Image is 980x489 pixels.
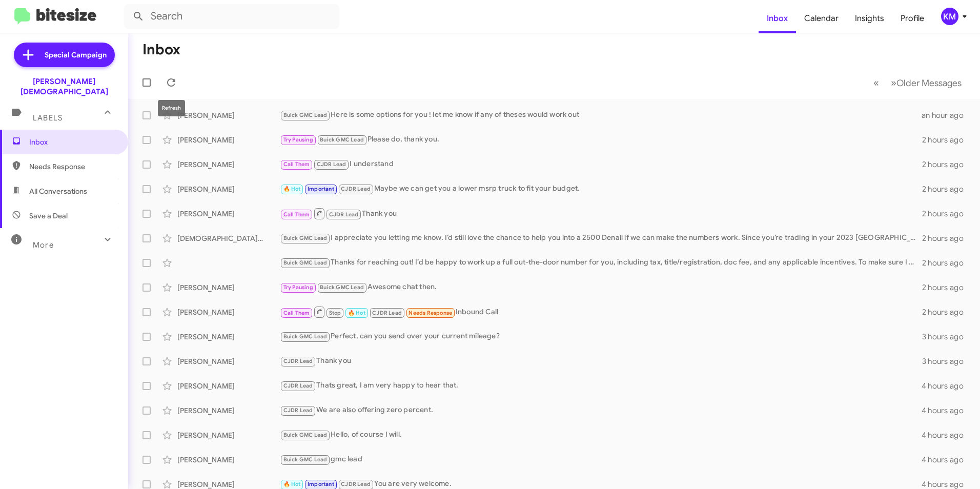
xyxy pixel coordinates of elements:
[283,358,313,364] span: CJDR Lead
[29,186,87,196] span: All Conversations
[283,333,328,340] span: Buick GMC Lead
[922,307,972,317] div: 2 hours ago
[280,331,922,342] div: Perfect, can you send over your current mileage?
[941,8,958,25] div: KM
[868,72,968,93] nav: Page navigation example
[348,310,365,316] span: 🔥 Hot
[320,284,364,291] span: Buick GMC Lead
[29,161,116,172] span: Needs Response
[922,184,972,194] div: 2 hours ago
[177,209,280,219] div: [PERSON_NAME]
[280,404,922,416] div: We are also offering zero percent.
[158,100,185,116] div: Refresh
[177,307,280,317] div: [PERSON_NAME]
[177,110,280,120] div: [PERSON_NAME]
[341,186,371,192] span: CJDR Lead
[177,356,280,366] div: [PERSON_NAME]
[280,355,922,367] div: Thank you
[177,405,280,416] div: [PERSON_NAME]
[922,159,972,170] div: 2 hours ago
[867,72,885,93] button: Previous
[873,76,879,89] span: «
[177,135,280,145] div: [PERSON_NAME]
[29,211,68,221] span: Save a Deal
[33,113,63,123] span: Labels
[280,232,922,244] div: I appreciate you letting me know. I’d still love the chance to help you into a 2500 Denali if we ...
[922,233,972,243] div: 2 hours ago
[280,183,922,195] div: Maybe we can get you a lower msrp truck to fit your budget.
[922,455,972,465] div: 4 hours ago
[320,136,364,143] span: Buick GMC Lead
[922,430,972,440] div: 4 hours ago
[283,211,310,218] span: Call Them
[177,282,280,293] div: [PERSON_NAME]
[796,4,847,33] a: Calendar
[922,381,972,391] div: 4 hours ago
[409,310,452,316] span: Needs Response
[372,310,402,316] span: CJDR Lead
[45,50,107,60] span: Special Campaign
[283,407,313,414] span: CJDR Lead
[283,186,301,192] span: 🔥 Hot
[932,8,969,25] button: KM
[283,136,313,143] span: Try Pausing
[29,137,116,147] span: Inbox
[124,4,339,29] input: Search
[283,432,328,438] span: Buick GMC Lead
[142,42,180,58] h1: Inbox
[280,380,922,392] div: Thats great, I am very happy to hear that.
[280,305,922,318] div: Inbound Call
[922,135,972,145] div: 2 hours ago
[177,455,280,465] div: [PERSON_NAME]
[283,112,328,118] span: Buick GMC Lead
[922,209,972,219] div: 2 hours ago
[891,76,896,89] span: »
[317,161,346,168] span: CJDR Lead
[283,161,310,168] span: Call Them
[280,158,922,170] div: I understand
[280,281,922,293] div: Awesome chat then.
[33,240,54,250] span: More
[922,405,972,416] div: 4 hours ago
[922,258,972,268] div: 2 hours ago
[280,429,922,441] div: Hello, of course I will.
[177,332,280,342] div: [PERSON_NAME]
[329,211,359,218] span: CJDR Lead
[177,430,280,440] div: [PERSON_NAME]
[922,332,972,342] div: 3 hours ago
[922,282,972,293] div: 2 hours ago
[896,77,962,89] span: Older Messages
[14,43,115,67] a: Special Campaign
[177,381,280,391] div: [PERSON_NAME]
[308,186,334,192] span: Important
[177,184,280,194] div: [PERSON_NAME]
[280,134,922,146] div: Please do, thank you.
[341,481,371,487] span: CJDR Lead
[283,456,328,463] span: Buick GMC Lead
[308,481,334,487] span: Important
[283,382,313,389] span: CJDR Lead
[759,4,796,33] a: Inbox
[329,310,341,316] span: Stop
[280,257,922,269] div: Thanks for reaching out! I’d be happy to work up a full out-the-door number for you, including ta...
[885,72,968,93] button: Next
[847,4,892,33] a: Insights
[283,284,313,291] span: Try Pausing
[892,4,932,33] a: Profile
[922,110,972,120] div: an hour ago
[922,356,972,366] div: 3 hours ago
[177,233,280,243] div: [DEMOGRAPHIC_DATA][PERSON_NAME]
[283,310,310,316] span: Call Them
[280,207,922,220] div: Thank you
[280,109,922,121] div: Here is some options for you ! let me know if any of theses would work out
[283,235,328,241] span: Buick GMC Lead
[177,159,280,170] div: [PERSON_NAME]
[280,454,922,465] div: gmc lead
[283,259,328,266] span: Buick GMC Lead
[283,481,301,487] span: 🔥 Hot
